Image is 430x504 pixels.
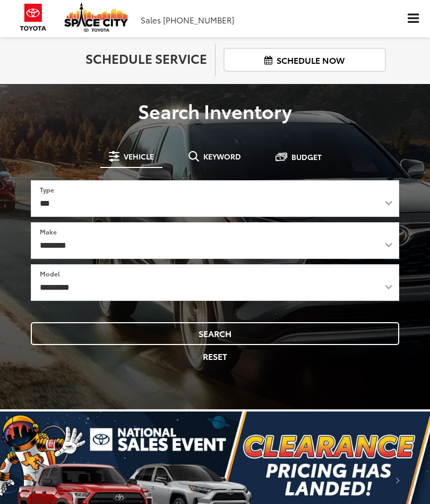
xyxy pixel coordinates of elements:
span: Vehicle [124,153,154,160]
h3: Search Inventory [8,100,422,121]
span: Keyword [203,153,241,160]
h2: Schedule Service [44,51,207,65]
label: Type [40,185,54,194]
span: Sales [141,14,161,26]
span: Budget [291,153,322,161]
button: Search [31,322,399,345]
a: Schedule Now [223,48,386,72]
label: Make [40,227,57,236]
img: Space City Toyota [64,3,128,32]
label: Model [40,269,60,278]
span: [PHONE_NUMBER] [163,14,234,26]
button: Reset [31,345,399,368]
